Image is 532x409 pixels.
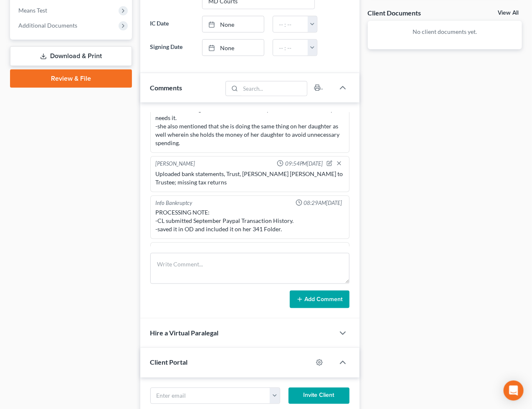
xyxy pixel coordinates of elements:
[273,16,308,32] input: -- : --
[151,388,270,404] input: Enter email
[368,8,421,17] div: Client Documents
[150,358,188,366] span: Client Portal
[156,160,195,169] div: [PERSON_NAME]
[150,84,182,92] span: Comments
[10,69,132,88] a: Review & File
[18,7,47,14] span: Means Test
[150,329,219,337] span: Hire a Virtual Paralegal
[203,16,264,32] a: None
[156,209,344,234] div: PROCESSING NOTE: -CL submitted September Paypal Transaction History. -saved it in OD and included...
[504,381,524,401] div: Open Intercom Messenger
[18,22,77,29] span: Additional Documents
[146,39,198,56] label: Signing Date
[290,291,350,308] button: Add Comment
[375,28,515,36] p: No client documents yet.
[285,160,323,168] span: 09:54PM[DATE]
[304,199,342,207] span: 08:29AM[DATE]
[285,246,323,254] span: 11:18AM[DATE]
[203,40,264,56] a: None
[146,16,198,33] label: IC Date
[156,199,193,207] div: Info Bankruptcy
[156,170,344,187] div: Uploaded bank statements, Trust, [PERSON_NAME] [PERSON_NAME] to Trustee; missing tax returns
[241,82,307,96] input: Search...
[10,46,132,66] a: Download & Print
[156,246,195,255] div: [PERSON_NAME]
[273,40,308,56] input: -- : --
[498,10,519,16] a: View All
[289,388,350,404] button: Invite Client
